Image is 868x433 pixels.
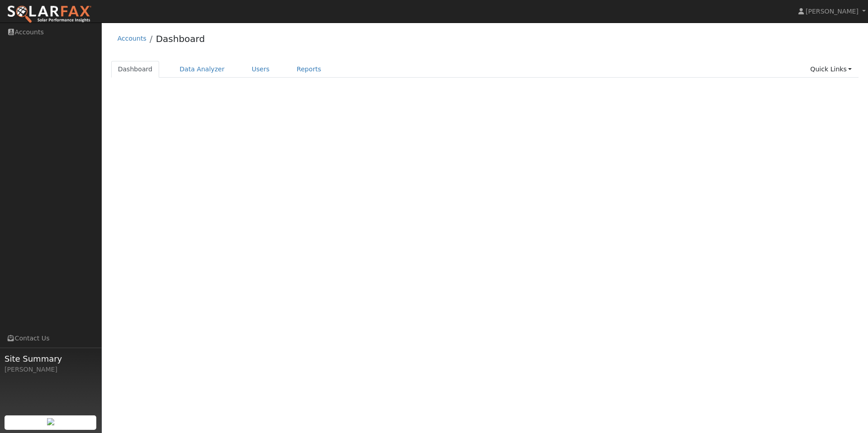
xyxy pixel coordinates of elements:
span: [PERSON_NAME] [806,8,859,15]
img: retrieve [47,418,54,425]
div: [PERSON_NAME] [5,365,97,374]
a: Dashboard [111,61,160,78]
a: Users [245,61,277,78]
span: Site Summary [5,353,97,365]
a: Data Analyzer [173,61,231,78]
a: Reports [290,61,328,78]
img: SolarFax [7,5,92,24]
a: Accounts [118,35,146,42]
a: Dashboard [156,33,205,44]
a: Quick Links [803,61,859,78]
